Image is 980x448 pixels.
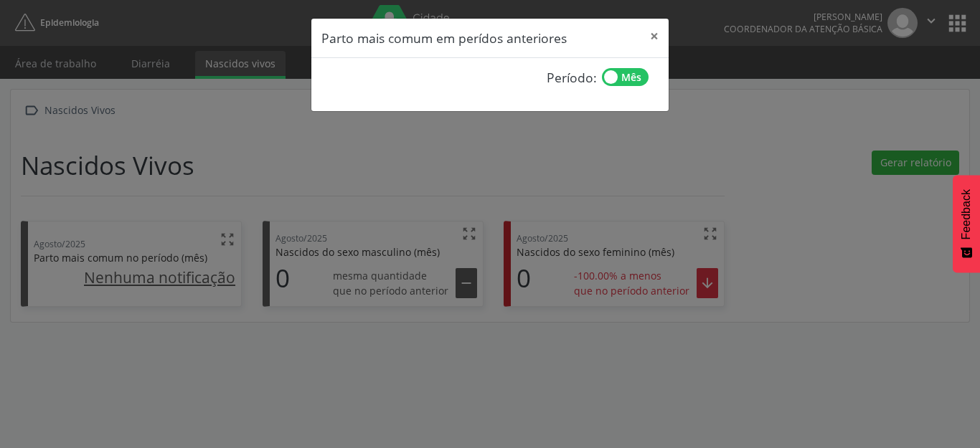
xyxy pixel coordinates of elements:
[960,189,973,239] span: Feedback
[953,175,980,272] button: Feedback - Mostrar pesquisa
[321,29,567,47] h5: Parto mais comum em perídos anteriores
[621,68,641,86] span: Mês
[640,19,669,54] button: Close
[547,68,602,91] span: Período:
